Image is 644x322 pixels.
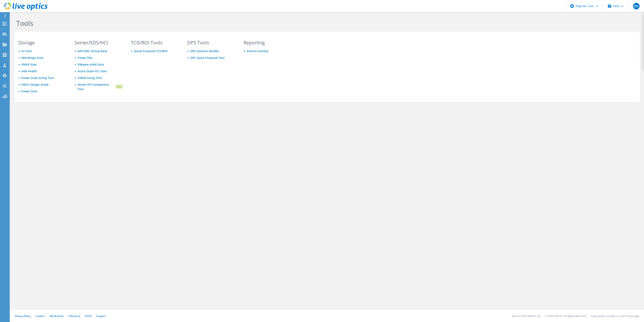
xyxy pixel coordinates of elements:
[21,76,54,80] a: Power Scale Sizing Tool
[190,56,225,60] a: DPS Quick Proposal Tool
[247,49,268,53] a: Partner Activity
[78,82,114,91] a: Server KPI Comparison Tool
[21,49,32,53] a: X2 Sizer
[244,40,292,45] h3: Reporting
[114,82,123,92] img: new-badge.svg
[21,56,44,60] a: Mid-Range Sizer
[545,314,586,318] li: © 2025 Dell Inc. All Rights Reserved
[85,314,91,318] a: EULA
[78,62,104,66] a: VMware vSAN Sizer
[50,314,63,318] a: Ads & Email
[21,62,37,66] a: VMAX Sizer
[512,314,540,318] li: Version: [TECHNICAL_ID]
[608,4,611,8] svg: \n
[78,56,93,60] a: Power Flex
[21,69,37,73] a: SAN Health
[134,49,167,53] a: Quick Proposal TCO/ROI
[78,76,102,80] a: VxRail Sizing Tool
[35,314,45,318] a: Cookies
[633,3,640,9] span: DK
[21,89,37,93] a: Power Sizer
[16,19,290,27] h1: Tools
[18,40,67,45] h3: Storage
[68,314,80,318] a: Telemetry
[591,314,639,318] li: Powered by Live Optics, a Dell Technology
[96,314,106,318] a: Support
[190,49,219,53] a: DPS Solution Builder
[131,40,180,45] h3: TCO/ROI Tools
[15,314,31,318] a: Privacy Policy
[78,49,107,53] a: Dell EMC Virtual Rack
[21,83,49,86] a: Fabric Design Guide
[187,40,236,45] h3: DPS Tools
[78,69,107,73] a: Azure Stack HCI Sizer
[75,40,123,45] h3: Server/SDS/HCI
